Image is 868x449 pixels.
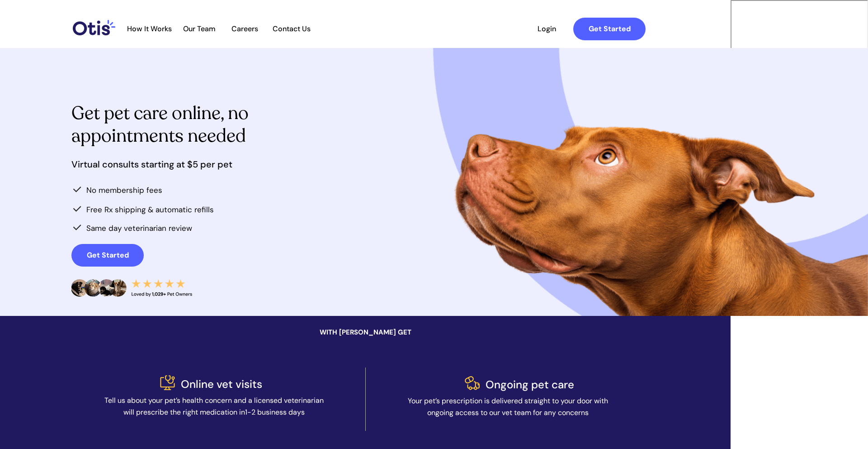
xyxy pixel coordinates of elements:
[86,205,214,215] span: Free Rx shipping & automatic refills
[589,24,631,33] strong: Get Started
[86,223,192,233] span: Same day veterinarian review
[71,158,232,170] span: Virtual consults starting at $5 per pet
[71,101,249,148] span: Get pet care online, no appointments needed
[123,24,176,33] a: How It Works
[87,250,129,260] strong: Get Started
[104,396,324,417] span: Tell us about your pet’s health concern and a licensed veterinarian will prescribe the right medi...
[268,24,315,33] span: Contact Us
[181,377,262,391] span: Online vet visits
[245,407,305,417] span: 1-2 business days
[320,328,411,337] span: WITH [PERSON_NAME] GET
[177,24,222,33] span: Our Team
[268,24,315,33] a: Contact Us
[177,24,222,33] a: Our Team
[222,24,267,33] a: Careers
[486,377,574,392] span: Ongoing pet care
[71,244,144,267] a: Get Started
[573,18,646,40] a: Get Started
[123,24,176,33] span: How It Works
[526,24,567,33] span: Login
[526,18,567,40] a: Login
[408,396,608,417] span: Your pet’s prescription is delivered straight to your door with ongoing access to our vet team fo...
[222,24,267,33] span: Careers
[86,185,162,195] span: No membership fees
